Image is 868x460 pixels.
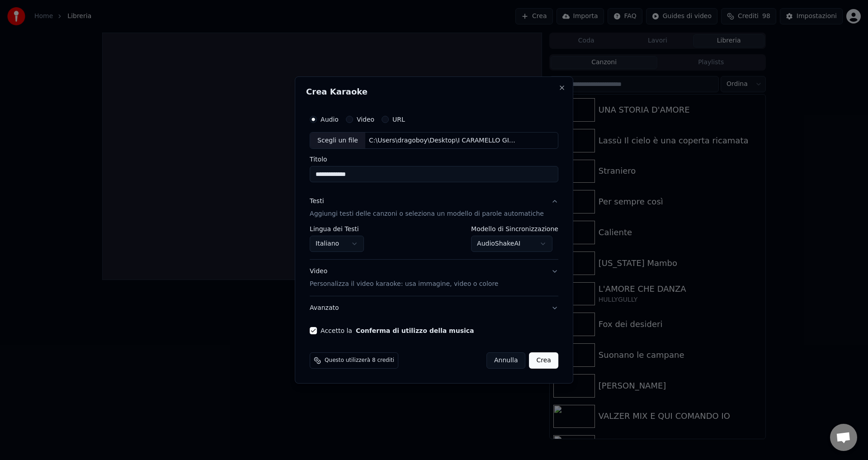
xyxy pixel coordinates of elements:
[310,190,558,226] button: TestiAggiungi testi delle canzoni o seleziona un modello di parole automatiche
[321,116,339,123] label: Audio
[310,197,324,206] div: Testi
[529,352,558,369] button: Crea
[310,296,558,320] button: Avanzato
[486,352,526,369] button: Annulla
[365,136,519,145] div: C:\Users\dragoboy\Desktop\I CARAMELLO GIRI DI LISCIO\REPERTORIO [PERSON_NAME]\2-GIRO\4-TANGO CANT...
[357,116,374,123] label: Video
[310,210,544,219] p: Aggiungi testi delle canzoni o seleziona un modello di parole automatiche
[310,226,364,232] label: Lingua dei Testi
[471,226,558,232] label: Modello di Sincronizzazione
[392,116,405,123] label: URL
[310,260,558,296] button: VideoPersonalizza il video karaoke: usa immagine, video o colore
[325,357,394,364] span: Questo utilizzerà 8 crediti
[310,267,498,289] div: Video
[310,156,558,163] label: Titolo
[356,327,474,334] button: Accetto la
[310,280,498,289] p: Personalizza il video karaoke: usa immagine, video o colore
[306,88,562,96] h2: Crea Karaoke
[310,133,365,149] div: Scegli un file
[321,327,474,334] label: Accetto la
[310,226,558,260] div: TestiAggiungi testi delle canzoni o seleziona un modello di parole automatiche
